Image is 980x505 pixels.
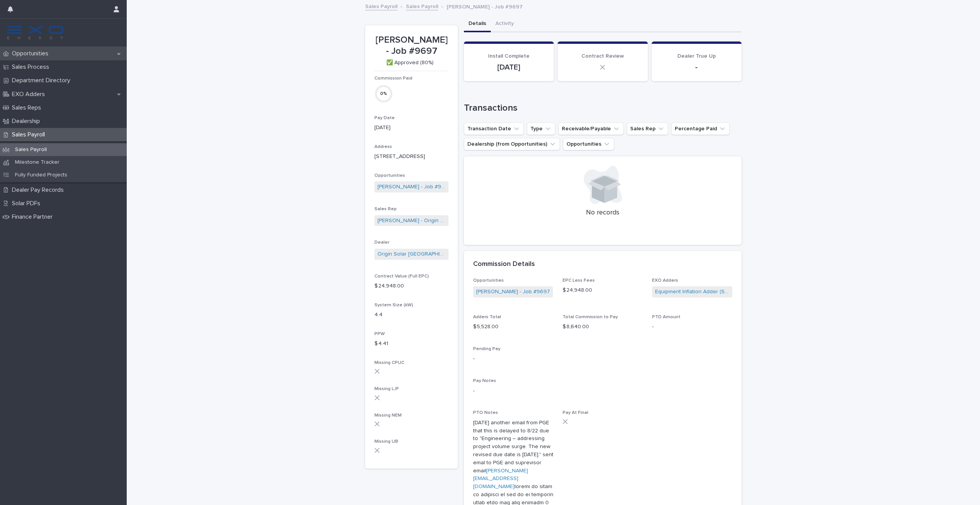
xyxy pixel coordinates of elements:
[9,159,66,166] p: Milestone Tracker
[6,25,65,40] img: FKS5r6ZBThi8E5hshIGi
[406,2,438,10] a: Sales Payroll
[473,315,501,319] span: Adders Total
[374,311,449,319] p: 4.4
[491,16,518,32] button: Activity
[661,63,732,72] p: -
[527,123,555,135] button: Type
[652,315,680,319] span: PTD Amount
[473,468,528,490] a: [PERSON_NAME][EMAIL_ADDRESS][DOMAIN_NAME]
[365,2,397,10] a: Sales Payroll
[558,123,624,135] button: Receivable/Payable
[473,278,504,283] span: Opportunities
[9,146,53,153] p: Sales Payroll
[377,183,445,191] a: [PERSON_NAME] - Job #9697
[374,240,389,245] span: Dealer
[374,124,449,132] p: [DATE]
[581,53,624,59] span: Contract Review
[473,63,545,72] p: [DATE]
[473,379,496,383] span: Pay Notes
[374,340,449,348] p: $ 4.41
[473,355,553,363] p: -
[473,347,500,351] span: Pending Pay
[374,90,393,98] div: 0 %
[374,282,449,290] p: $ 24,948.00
[447,2,523,10] p: [PERSON_NAME] - Job #9697
[473,260,535,269] h2: Commission Details
[9,104,47,111] p: Sales Reps
[9,77,76,84] p: Department Directory
[464,16,491,32] button: Details
[374,145,392,149] span: Address
[473,209,732,217] p: No records
[9,213,59,221] p: Finance Partner
[9,63,55,71] p: Sales Process
[374,439,398,444] span: Missing UB
[627,123,668,135] button: Sales Rep
[488,53,530,59] span: Install Complete
[374,76,412,81] span: Commission Paid
[464,123,524,135] button: Transaction Date
[652,278,678,283] span: EXO Adders
[374,207,397,211] span: Sales Rep
[374,274,429,279] span: Contract Value (Full EPC)
[473,387,732,395] p: -
[473,410,498,415] span: PTO Notes
[374,116,395,120] span: Pay Date
[374,360,404,365] span: Missing CPUC
[9,91,51,98] p: EXO Adders
[377,250,445,258] a: Origin Solar [GEOGRAPHIC_DATA] ([GEOGRAPHIC_DATA])
[464,103,742,114] h1: Transactions
[476,288,550,296] a: [PERSON_NAME] - Job #9697
[9,131,51,138] p: Sales Payroll
[563,286,643,294] p: $ 24,948.00
[563,315,618,319] span: Total Commission to Pay
[9,200,46,207] p: Solar PDFs
[473,323,553,331] p: $ 5,528.00
[9,186,70,194] p: Dealer Pay Records
[671,123,730,135] button: Percentage Paid
[563,278,595,283] span: EPC Less Fees
[9,50,55,57] p: Opportunities
[374,332,385,336] span: PPW
[563,410,588,415] span: Pay At Final
[374,387,399,391] span: Missing LJF
[464,138,560,150] button: Dealership (from Opportunities)
[374,35,449,57] p: [PERSON_NAME] - Job #9697
[374,303,413,307] span: System Size (kW)
[563,323,643,331] p: $ 8,640.00
[677,53,716,59] span: Dealer True Up
[652,323,732,331] p: -
[374,60,445,66] p: ✅ Approved (80%)
[374,413,402,418] span: Missing NEM
[9,172,73,178] p: Fully Funded Projects
[374,153,449,161] p: [STREET_ADDRESS]
[374,173,405,178] span: Opportunities
[9,118,46,125] p: Dealership
[563,138,614,150] button: Opportunities
[655,288,729,296] a: Equipment Inflation Adder (Starting [DATE])
[377,217,445,225] a: [PERSON_NAME] - Origin Solar [GEOGRAPHIC_DATA] ([GEOGRAPHIC_DATA])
